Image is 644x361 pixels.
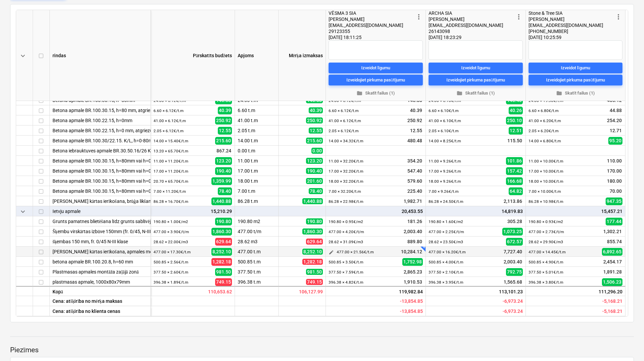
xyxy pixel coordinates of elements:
[446,76,505,84] div: Izveidojiet pirkuma pasūtījumu
[606,238,622,245] span: 855.74
[606,168,622,174] span: 170.00
[506,238,523,245] span: 672.57
[423,242,430,249] div: +
[529,206,622,216] div: 15,457.21
[306,158,323,164] span: 123.20
[556,90,562,96] span: folder
[329,98,361,103] small: 24.00 × 6.12€ / t.m
[529,98,563,103] small: 24.00 × 19.38€ / t.m
[429,179,461,184] small: 18.00 × 9.26€ / t.m
[400,298,423,304] span: Paredzamā rentabilitāte - iesniegts piedāvājums salīdzinājumā ar mērķa cenu
[429,169,461,174] small: 17.00 × 9.26€ / t.m
[53,95,148,105] div: Betona apmale BR.100.30.15, h=80mm
[529,88,622,99] button: Skatīt failus (1)
[529,75,622,85] button: Izveidojiet pirkuma pasūtījumu
[506,177,523,185] span: 166.68
[235,196,279,206] div: 86.28 t.m
[218,127,232,134] span: 12.55
[329,280,363,285] small: 396.38 × 4.82€ / t.m
[461,64,490,72] div: Izveidot līgumu
[235,115,279,125] div: 41.00 t.m
[331,89,420,97] span: Skatīt failus (1)
[218,187,232,195] span: 78.40
[50,10,151,101] div: rindas
[154,260,188,264] small: 500.85 × 2.56€ / t.m
[407,238,423,245] span: 889.80
[329,206,423,216] div: 20,453.55
[53,237,148,246] div: šķembas 150 mm, fr. 0/45 N-III klase
[429,23,503,28] span: [EMAIL_ADDRESS][DOMAIN_NAME]
[529,219,563,224] small: 190.80 × 0.93€ / m2
[53,125,148,135] div: Betona apmale BR.100.22.15, h=0 mm, atgriezumiem 5%
[506,97,523,104] span: 146.40
[306,269,323,275] span: 981.50
[509,107,523,114] span: 40.26
[53,105,148,115] div: Betona apmale BR.100.30.15, h=80 mm, atgriezumiem 5%
[279,10,326,101] div: Mērķa izmaksas
[215,238,232,245] span: 629.64
[154,280,188,285] small: 396.38 × 1.89€ / t.m
[235,267,279,277] div: 377.50 t.m
[407,137,423,144] span: 480.48
[403,268,423,275] span: 2,865.23
[235,237,279,247] div: 28.62 m3
[279,286,326,296] div: 106,127.99
[429,75,523,85] button: Izveidojiet pirkuma pasūtījumu
[503,298,523,304] span: Paredzamā rentabilitāte - iesniegts piedāvājums salīdzinājumā ar mērķa cenu
[235,156,279,166] div: 11.00 t.m
[53,136,148,145] div: Betona apmale BR.100.30/22.15. K/L, h=0-80mm
[329,88,423,99] button: Skatīt failus (1)
[503,279,523,285] span: 1,565.68
[603,228,622,235] span: 1,302.21
[53,166,148,176] div: Betona apmale BR.100.30.15, h=80mm vai h=0mm, R=1m
[429,206,523,216] div: 14,819.83
[529,169,563,174] small: 17.00 × 10.00€ / t.m
[235,277,279,287] div: 396.38 t.m
[53,146,148,155] div: Betona iebrauktuves apmale BR.30.50.16/26 K/L
[302,228,323,234] span: 1,860.30
[346,76,405,84] div: Izveidojiet pirkuma pasūtījumu
[529,129,558,133] small: 2.05 × 6.20€ / t.m
[429,88,523,99] button: Skatīt failus (1)
[154,169,188,174] small: 17.00 × 11.20€ / t.m
[215,137,232,144] span: 215.60
[235,146,279,156] div: 0.00 t.m
[609,188,622,194] span: 70.00
[529,250,566,254] small: 477.00 × 14.45€ / t.m
[507,218,523,225] span: 305.28
[608,137,622,144] span: 95.20
[311,148,323,154] span: 0.00
[211,228,232,235] span: 1,860.30
[218,107,232,114] span: 40.39
[602,309,622,314] span: Paredzamā rentabilitāte - iesniegts piedāvājums salīdzinājumā ar klienta cenu
[503,198,523,205] span: 2,113.86
[503,258,523,265] span: 2,003.40
[154,139,188,143] small: 14.00 × 15.40€ / t.m
[329,169,363,174] small: 17.00 × 32.20€ / t.m
[216,147,232,154] span: 867.24
[215,167,232,175] span: 190.40
[357,90,363,96] span: folder
[215,157,232,165] span: 123.20
[154,250,191,254] small: 477.00 × 17.30€ / t.m
[235,176,279,186] div: 18.00 t.m
[154,129,183,133] small: 2.05 × 6.12€ / t.m
[529,108,558,113] small: 6.60 × 6.80€ / t.m
[329,63,423,73] button: Izveidot līgumu
[429,199,463,204] small: 86.28 × 24.50€ / t.m
[502,228,523,235] span: 1,073.25
[329,250,334,255] span: edit
[529,179,563,184] small: 18.00 × 10.00€ / t.m
[429,260,463,264] small: 500.85 × 4.00€ / t.m
[606,178,622,184] span: 180.00
[53,277,148,287] div: plastmasas apmale, 1000x80x79mm
[610,329,644,361] iframe: Chat Widget
[50,306,151,316] div: Cena: atšķirība no klienta cenas
[302,249,323,255] span: 8,252.10
[235,105,279,115] div: 6.60 t.m
[606,157,622,164] span: 110.00
[407,168,423,174] span: 547.40
[302,198,323,204] span: 1,440.88
[431,89,520,97] span: Skatīt failus (1)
